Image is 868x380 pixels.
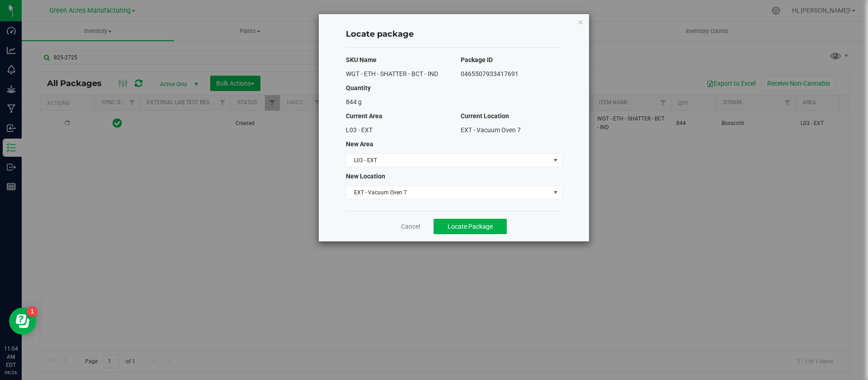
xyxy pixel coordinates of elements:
span: EXT - Vacuum Oven 7 [346,186,550,199]
span: SKU Name [346,56,377,63]
button: Locate Package [434,219,507,234]
a: Cancel [401,222,420,231]
span: L03 - EXT [346,154,550,167]
span: EXT - Vacuum Oven 7 [461,126,521,134]
span: New Area [346,140,373,148]
span: Current Area [346,112,382,120]
span: 844 g [346,98,362,106]
iframe: Resource center [9,308,36,335]
span: Current Location [461,112,509,120]
span: L03 - EXT [346,126,373,134]
span: 0465507933417691 [461,70,519,77]
span: WGT - ETH - SHATTER - BCT - IND [346,70,438,77]
span: select [550,186,561,199]
span: Package ID [461,56,493,63]
span: select [550,154,561,167]
span: Locate Package [448,223,493,230]
span: New Location [346,173,385,180]
span: Quantity [346,84,371,91]
iframe: Resource center unread badge [27,306,38,317]
h4: Locate package [346,29,562,40]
